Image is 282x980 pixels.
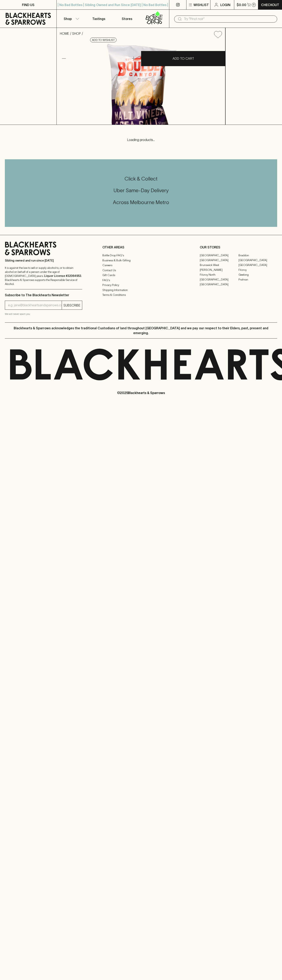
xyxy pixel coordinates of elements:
[113,10,141,28] a: Stores
[238,263,277,267] a: [GEOGRAPHIC_DATA]
[64,16,72,21] p: Shop
[102,253,180,258] a: Bottle Drop FAQ's
[60,32,69,35] a: HOME
[90,38,117,42] button: Add to wishlist
[5,312,82,316] p: We will never spam you
[253,4,255,6] p: 0
[200,245,277,250] p: OUR STORES
[102,278,180,283] a: FAQ's
[200,263,238,267] a: Brunswick West
[238,277,277,282] a: Prahran
[184,16,274,22] input: Try "Pinot noir"
[102,293,180,297] a: Terms & Conditions
[57,41,225,125] img: 70791.png
[85,10,113,28] a: Tastings
[200,277,238,282] a: [GEOGRAPHIC_DATA]
[200,258,238,263] a: [GEOGRAPHIC_DATA]
[200,267,238,272] a: [PERSON_NAME]
[57,10,85,28] button: Shop
[220,2,230,7] p: Login
[102,283,180,288] a: Privacy Policy
[237,2,246,7] p: $0.00
[102,263,180,268] a: Careers
[102,245,180,250] p: OTHER AREAS
[8,302,62,309] input: e.g. jane@blackheartsandsparrows.com.au
[44,274,81,277] strong: Liquor License #32064953
[72,32,81,35] a: SHOP
[200,253,238,258] a: [GEOGRAPHIC_DATA]
[5,187,277,194] h5: Uber Same-Day Delivery
[122,16,132,21] p: Stores
[200,282,238,287] a: [GEOGRAPHIC_DATA]
[5,159,277,227] div: Call to action block
[102,273,180,278] a: Gift Cards
[261,2,279,7] p: Checkout
[62,301,82,310] button: SUBSCRIBE
[238,272,277,277] a: Geelong
[5,266,82,286] p: It is against the law to sell or supply alcohol to, or to obtain alcohol on behalf of a person un...
[200,272,238,277] a: Fitzroy North
[5,199,277,206] h5: Across Melbourne Metro
[102,288,180,292] a: Shipping Information
[141,51,225,66] button: ADD TO CART
[5,175,277,182] h5: Click & Collect
[194,2,209,7] p: Wishlist
[5,259,82,263] p: Sibling owned and run since [DATE]
[4,137,278,142] p: Loading products...
[102,268,180,273] a: Contact Us
[238,253,277,258] a: Braddon
[63,303,80,308] p: SUBSCRIBE
[5,293,82,297] p: Subscribe to The Blackhearts Newsletter
[238,267,277,272] a: Fitzroy
[212,29,224,40] button: Add to wishlist
[102,258,180,263] a: Business & Bulk Gifting
[238,258,277,263] a: [GEOGRAPHIC_DATA]
[22,2,34,7] p: FIND US
[8,326,274,335] p: Blackhearts & Sparrows acknowledges the traditional Custodians of land throughout [GEOGRAPHIC_DAT...
[92,16,105,21] p: Tastings
[173,56,194,61] p: ADD TO CART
